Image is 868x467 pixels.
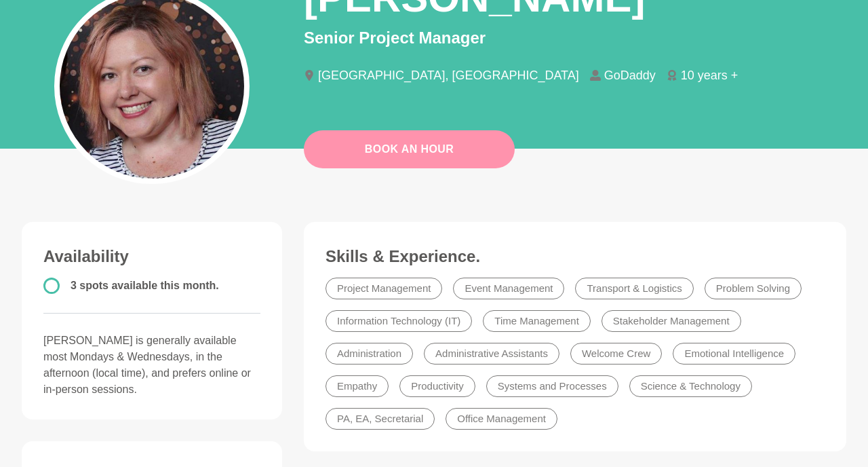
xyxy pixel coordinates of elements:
li: [GEOGRAPHIC_DATA], [GEOGRAPHIC_DATA] [304,69,590,81]
p: [PERSON_NAME] is generally available most Mondays & Wednesdays, in the afternoon (local time), an... [43,333,260,398]
li: GoDaddy [590,69,667,81]
li: 10 years + [667,69,749,81]
span: 3 spots available this month. [71,280,219,291]
a: Book An Hour [304,130,515,168]
p: Senior Project Manager [304,26,846,50]
h3: Skills & Experience. [325,246,825,267]
h3: Availability [43,246,260,267]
